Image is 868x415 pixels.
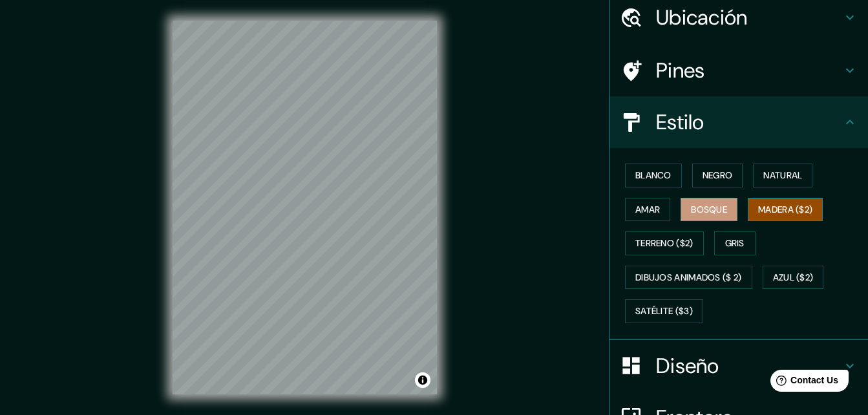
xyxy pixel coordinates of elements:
h4: Ubicación [656,5,842,30]
button: Satélite ($3) [625,299,703,323]
div: Pines [609,45,868,96]
button: Dibujos animados ($ 2) [625,266,752,290]
button: Bosque [681,198,737,222]
button: Azul ($2) [763,266,824,290]
button: Gris [714,231,756,255]
h4: Pines [656,58,842,83]
h4: Diseño [656,353,842,379]
button: Madera ($2) [748,198,823,222]
div: Estilo [609,96,868,148]
button: Alternar atribución [415,372,430,388]
font: Negro [703,167,733,184]
button: Blanco [625,164,682,187]
canvas: Mapa [173,21,437,394]
iframe: Help widget launcher [753,365,854,401]
font: Gris [725,235,745,251]
button: Natural [753,164,812,187]
button: Negro [692,164,743,187]
font: Madera ($2) [758,202,812,218]
font: Azul ($2) [773,270,814,286]
h4: Estilo [656,109,842,135]
button: Amar [625,198,670,222]
div: Diseño [609,340,868,392]
font: Bosque [691,202,727,218]
font: Dibujos animados ($ 2) [635,270,742,286]
font: Natural [763,167,802,184]
font: Amar [635,202,660,218]
font: Blanco [635,167,672,184]
button: Terreno ($2) [625,231,704,255]
font: Terreno ($2) [635,235,693,251]
font: Satélite ($3) [635,303,693,319]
